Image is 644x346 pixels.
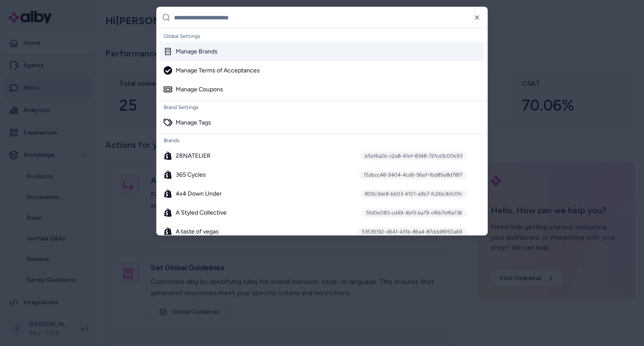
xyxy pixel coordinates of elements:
[357,228,467,236] div: 53539192-d641-431b-86a4-87ddd8950a69
[164,118,211,127] div: Manage Tags
[160,134,484,147] div: Brands
[176,171,206,179] span: 365 Cycles
[176,152,211,160] span: 28NATELIER
[176,190,222,198] span: 4x4 Down Under
[362,209,467,217] div: 5fd0e083-cd49-4bf3-ba79-cf6b7ef6a136
[176,209,227,217] span: A Styled Collective
[360,190,467,198] div: 809c3de8-bb03-4101-a9b7-fc26b3bfc0fc
[360,152,467,160] div: b5a16a2b-c2a8-41ef-8348-72fcd3c00e93
[164,66,260,75] div: Manage Terms of Acceptances
[359,171,467,179] div: 15dbcc48-9404-4cd6-96ef-fbd85e8d78f7
[160,30,484,42] div: Global Settings
[160,101,484,113] div: Brand Settings
[176,228,219,236] span: A taste of vegas
[164,47,218,56] div: Manage Brands
[164,85,223,94] div: Manage Coupons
